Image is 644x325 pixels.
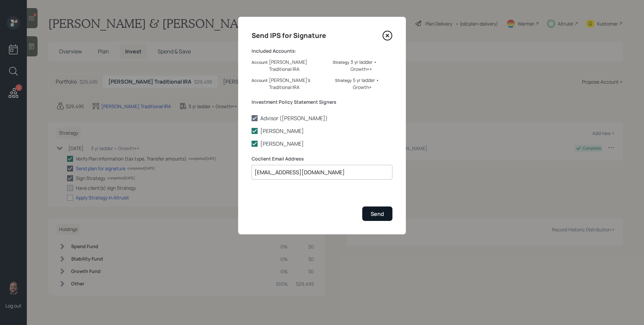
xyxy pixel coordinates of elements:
[252,30,326,41] h4: Send IPS for Signature
[269,58,330,73] div: [PERSON_NAME] Traditional IRA
[362,206,392,221] button: Send
[252,99,392,105] label: Investment Policy Statement Signers
[269,77,332,91] div: [PERSON_NAME]'s Traditional IRA
[252,140,392,147] label: [PERSON_NAME]
[335,78,352,84] label: Strategy
[353,77,392,91] div: 5 yr ladder • Growth+
[371,210,384,218] div: Send
[333,60,349,65] label: Strategy
[351,58,392,73] div: 3 yr ladder • Growth++
[252,78,268,84] label: Account
[252,48,392,54] label: Included Accounts:
[252,127,392,135] label: [PERSON_NAME]
[252,114,392,122] label: Advisor ([PERSON_NAME])
[252,155,392,162] label: Coclient Email Address
[252,60,268,65] label: Account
